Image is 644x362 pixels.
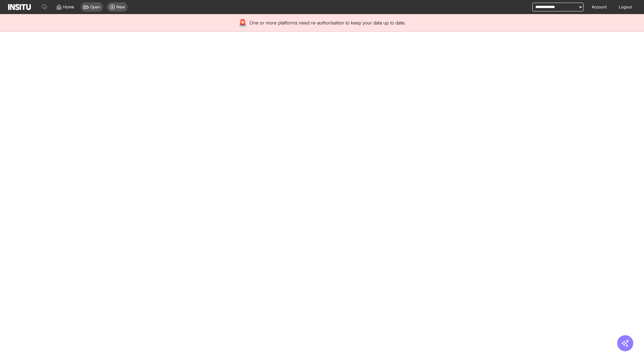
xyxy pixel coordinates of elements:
[116,4,125,10] span: New
[90,4,100,10] span: Open
[63,4,74,10] span: Home
[8,4,31,10] img: Logo
[250,19,406,26] span: One or more platforms need re-authorisation to keep your data up to date.
[238,18,247,27] div: 🚨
